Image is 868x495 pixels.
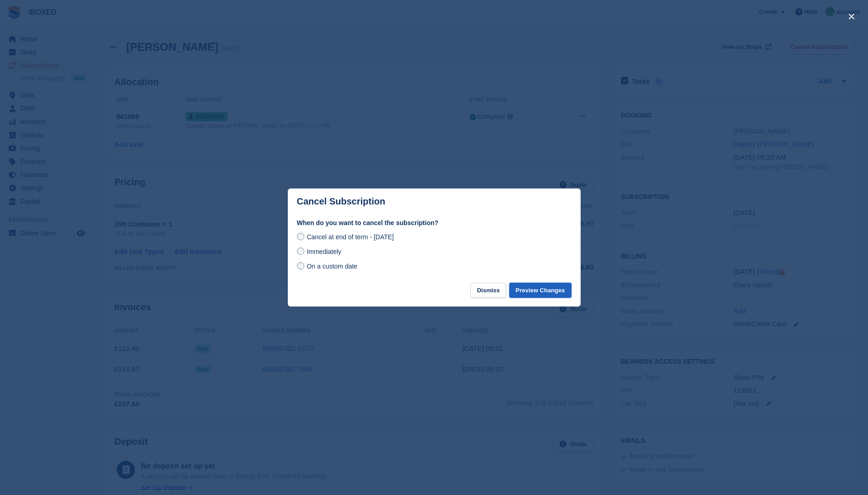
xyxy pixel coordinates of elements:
label: When do you want to cancel the subscription? [297,218,571,228]
span: Cancel at end of term - [DATE] [307,233,394,241]
input: On a custom date [297,262,304,269]
span: On a custom date [307,263,357,270]
input: Cancel at end of term - [DATE] [297,233,304,240]
button: Dismiss [470,283,506,298]
input: Immediately [297,247,304,255]
button: close [844,9,859,24]
button: Preview Changes [509,283,571,298]
p: Cancel Subscription [297,196,385,207]
span: Immediately [307,248,341,255]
